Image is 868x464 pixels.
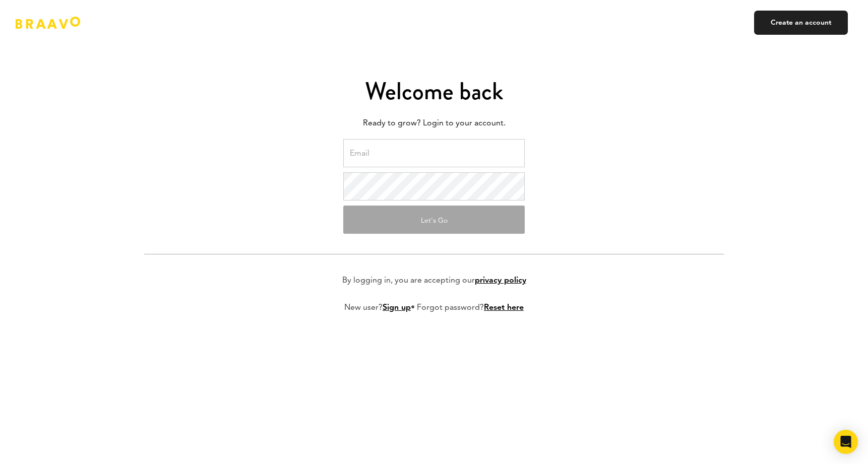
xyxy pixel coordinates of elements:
p: By logging in, you are accepting our [342,275,526,287]
a: privacy policy [475,277,526,285]
p: Ready to grow? Login to your account. [144,116,724,131]
a: Sign up [383,304,411,312]
a: Reset here [484,304,524,312]
span: Welcome back [365,74,503,108]
button: Let's Go [343,206,525,234]
p: New user? • Forgot password? [344,302,524,314]
div: Open Intercom Messenger [834,430,858,454]
input: Email [343,139,525,167]
a: Create an account [754,11,848,35]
